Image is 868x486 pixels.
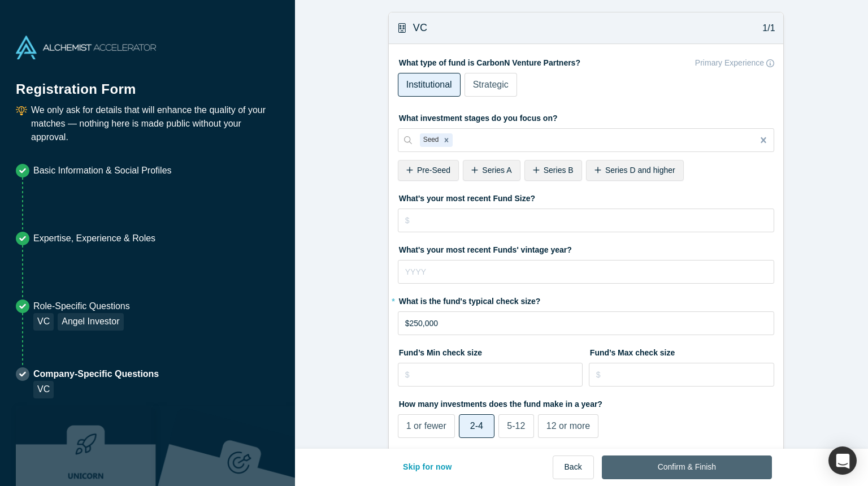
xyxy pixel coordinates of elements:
label: What's your most recent Fund Size? [398,189,774,205]
div: VC [33,381,54,398]
p: 1/1 [757,21,775,35]
input: $ [398,363,583,387]
div: Remove Seed [440,133,453,147]
input: YYYY [398,260,774,284]
span: Strategic [473,80,509,89]
p: Basic Information & Social Profiles [33,164,172,177]
h1: Registration Form [16,67,279,99]
p: We only ask for details that will enhance the quality of your matches — nothing here is made publ... [31,103,279,144]
p: Expertise, Experience & Roles [33,232,155,245]
span: Series A [482,166,511,175]
span: 5-12 [507,421,525,431]
p: Role-Specific Questions [33,300,130,313]
input: $ [398,311,774,335]
div: Series D and higher [586,160,684,181]
img: Alchemist Accelerator Logo [16,36,156,59]
p: Company-Specific Questions [33,367,159,381]
button: Back [553,455,594,479]
label: Fund’s Min check size [398,343,583,359]
span: 1 or fewer [406,421,446,431]
label: What's your most recent Funds' vintage year? [398,240,774,256]
label: How many investments does the fund make in a year? [398,394,774,410]
input: $ [589,363,774,387]
span: Series B [544,166,574,175]
label: What type of fund is CarbonN Venture Partners? [398,53,774,69]
div: Series B [524,160,582,181]
div: Pre-Seed [398,160,459,181]
div: Seed [420,133,441,147]
label: What is the fund's typical check size? [398,292,774,307]
button: Skip for now [391,455,464,479]
input: $ [398,209,774,232]
div: Angel Investor [58,313,123,331]
span: Series D and higher [605,166,675,175]
button: Confirm & Finish [602,455,772,479]
span: 2-4 [470,421,483,431]
span: Pre-Seed [417,166,450,175]
span: Institutional [406,80,452,89]
label: Fund’s Max check size [589,343,774,359]
span: 12 or more [546,421,590,431]
p: Primary Experience [695,57,764,69]
div: VC [33,313,54,331]
h3: VC [413,20,428,36]
label: What investment stages do you focus on? [398,109,774,124]
div: Series A [463,160,520,181]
